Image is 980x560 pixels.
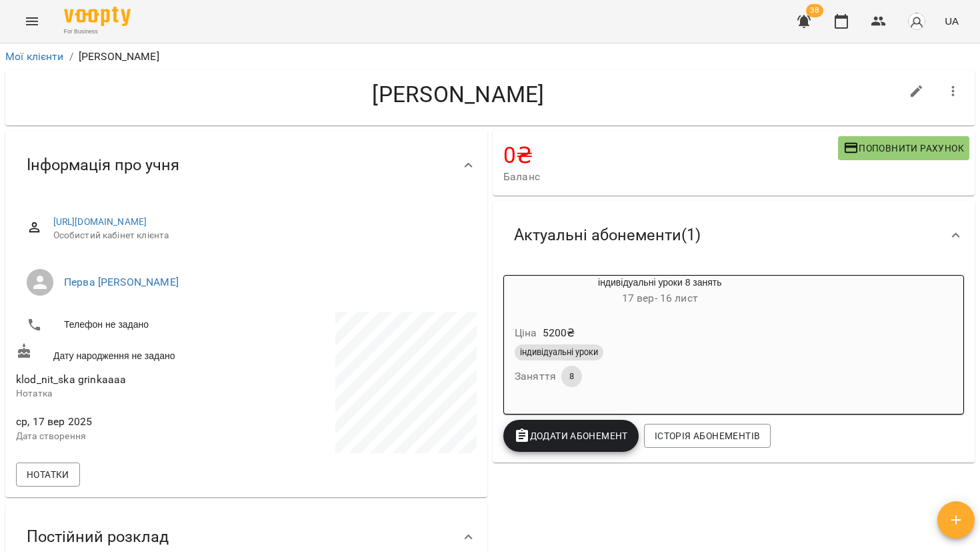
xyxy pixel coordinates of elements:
img: Voopty Logo [64,7,131,26]
span: Поповнити рахунок [843,140,964,156]
div: Актуальні абонементи(1) [493,201,975,270]
span: Історія абонементів [655,428,760,444]
button: Нотатки [16,463,80,487]
li: / [69,49,73,65]
span: For Business [64,27,131,36]
div: Інформація про учня [5,131,487,200]
h4: [PERSON_NAME] [16,81,901,108]
span: klod_nit_ska grinkaaaa [16,373,126,386]
span: індивідуальні уроки [515,346,603,358]
p: 5200 ₴ [543,325,575,341]
p: Нотатка [16,387,244,400]
button: індивідуальні уроки 8 занять17 вер- 16 листЦіна5200₴індивідуальні урокиЗаняття8 [504,276,816,403]
a: Перва [PERSON_NAME] [64,276,179,288]
span: Особистий кабінет клієнта [53,229,466,242]
button: Поповнити рахунок [838,136,969,160]
span: 8 [561,370,582,382]
button: UA [939,9,964,33]
button: Додати Абонемент [503,420,639,452]
li: Телефон не задано [16,312,244,338]
h6: Заняття [515,367,556,386]
p: [PERSON_NAME] [79,49,159,65]
p: Дата створення [16,430,244,443]
span: ср, 17 вер 2025 [16,414,244,430]
span: UA [945,14,959,28]
span: Актуальні абонементи ( 1 ) [514,225,701,246]
span: Нотатки [27,467,69,483]
button: Історія абонементів [644,424,771,448]
span: 17 вер - 16 лист [622,292,698,304]
h6: Ціна [515,324,537,342]
div: Дату народження не задано [13,340,247,365]
span: 38 [806,4,823,17]
span: Постійний розклад [27,527,169,547]
button: Menu [16,5,48,37]
a: [URL][DOMAIN_NAME] [53,216,147,227]
h4: 0 ₴ [503,142,838,169]
div: індивідуальні уроки 8 занять [504,276,816,308]
span: Додати Абонемент [514,428,628,444]
span: Баланс [503,169,838,185]
a: Мої клієнти [5,50,64,63]
img: avatar_s.png [907,12,926,31]
span: Інформація про учня [27,155,179,176]
nav: breadcrumb [5,49,975,65]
